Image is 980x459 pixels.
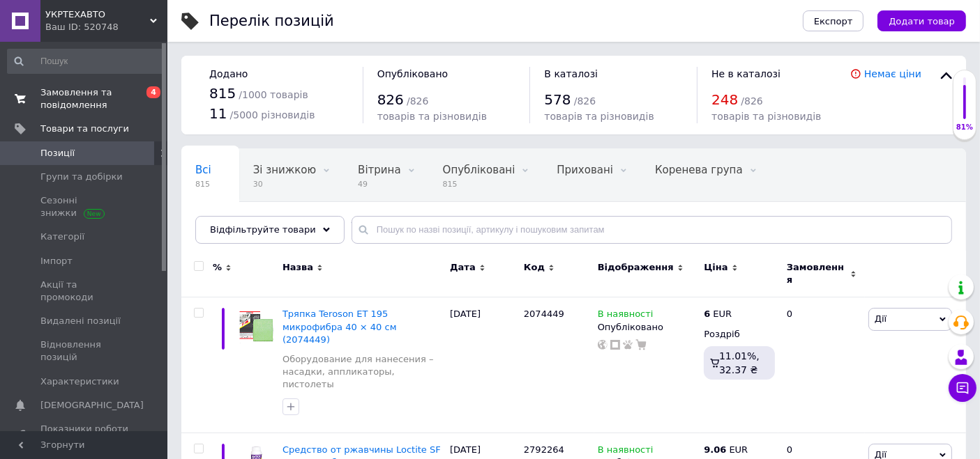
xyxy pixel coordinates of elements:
button: Чат з покупцем [949,374,977,402]
input: Пошук по назві позиції, артикулу і пошуковим запитам [352,216,952,244]
span: Ціна [704,261,728,274]
span: 2074449 [524,309,564,319]
span: Зі знижкою [253,164,316,176]
span: Опубліковано [377,68,448,79]
span: / 826 [574,95,596,107]
span: Відфільтруйте товари [210,224,316,235]
span: Характеристики [40,375,119,388]
div: 0 [778,297,865,433]
span: В наявності [598,444,654,459]
span: Категорії [40,231,84,243]
span: 4 [146,86,160,98]
span: товарів та різновидів [711,111,821,122]
span: Не в каталозі [711,68,781,79]
span: Експорт [814,16,853,26]
span: / 5000 різновидів [230,109,315,120]
span: % [213,261,222,274]
span: Відображення [598,261,674,274]
span: 815 [209,85,236,102]
span: 826 [377,91,404,108]
span: 30 [253,179,316,189]
span: 49 [358,179,400,189]
a: Тряпка Teroson ET 195 микрофибра 40 × 40 см (2074449) [282,309,397,344]
span: 11 [209,105,227,122]
span: Назва [282,261,313,274]
span: Додати товар [889,16,955,26]
div: Опубліковано [598,321,698,334]
b: 6 [704,309,710,319]
span: [DEMOGRAPHIC_DATA] [40,399,144,412]
span: Відновлення позицій [40,339,129,364]
span: Коренева група [655,164,743,176]
span: С заниженной ценой, Оп... [195,217,343,229]
span: Всі [195,164,211,176]
span: 815 [443,179,515,189]
span: Видалені позиції [40,315,121,327]
b: 9.06 [704,444,726,455]
span: Замовлення [787,261,847,286]
span: Замовлення та повідомлення [40,86,129,111]
span: 11.01%, 32.37 ₴ [719,350,760,375]
span: Позиції [40,147,75,160]
div: EUR [704,444,748,456]
span: / 826 [407,95,428,107]
span: Код [524,261,545,274]
span: товарів та різновидів [544,111,654,122]
span: Сезонні знижки [40,194,129,219]
span: Опубліковані [443,164,515,176]
input: Пошук [7,49,165,74]
a: Оборудование для нанесения – насадки, аппликаторы, пистолеты [282,353,443,391]
span: 2792264 [524,444,564,455]
span: Приховані [557,164,613,176]
span: Імпорт [40,255,73,267]
span: Акції та промокоди [40,279,129,304]
span: / 826 [741,95,762,107]
span: Додано [209,68,248,79]
div: Роздріб [704,328,775,341]
div: С заниженной ценой, Опубликованные [181,202,371,255]
span: 815 [195,179,211,189]
div: 81% [953,123,976,132]
span: Дії [875,313,887,324]
button: Додати товар [877,10,966,31]
span: Товари та послуги [40,123,129,135]
span: В каталозі [544,68,598,79]
span: Групи та добірки [40,171,123,183]
span: 578 [544,91,571,108]
span: Вітрина [358,164,400,176]
div: EUR [704,308,732,320]
span: товарів та різновидів [377,111,487,122]
button: Експорт [803,10,864,31]
span: Показники роботи компанії [40,423,129,448]
span: УКРТЕХАВТО [45,8,150,21]
div: [DATE] [446,297,520,433]
div: Перелік позицій [209,14,334,29]
span: Дата [450,261,476,274]
div: Ваш ID: 520748 [45,21,167,33]
span: / 1000 товарів [239,89,308,100]
span: В наявності [598,309,654,323]
span: 248 [711,91,738,108]
a: Немає ціни [864,68,921,79]
img: Тряпка Teroson ET 195 микрофибра 40 × 40 см (2074449) [237,308,276,346]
